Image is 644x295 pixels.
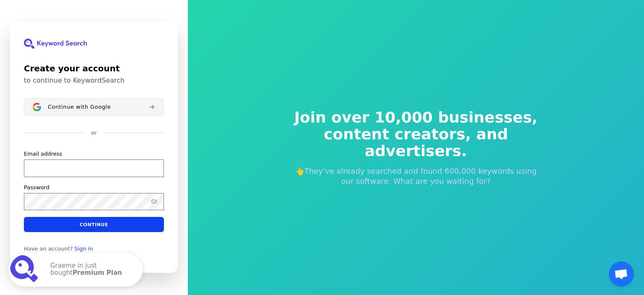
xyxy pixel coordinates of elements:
[33,103,41,111] img: Sign in with Google
[288,166,543,186] p: 👆They've already searched and found 600,000 keywords using our software. What are you waiting for?
[24,98,164,116] button: Sign in with GoogleContinue with Google
[609,261,634,287] div: Ouvrir le chat
[73,269,122,277] strong: Premium Plan
[48,104,111,110] span: Continue with Google
[24,217,164,232] button: Continue
[24,184,49,191] label: Password
[24,39,87,49] img: KeywordSearch
[24,76,164,85] p: to continue to KeywordSearch
[149,196,159,206] button: Show password
[288,109,543,126] span: Join over 10,000 businesses,
[24,150,62,158] label: Email address
[75,245,93,252] a: Sign in
[288,126,543,159] span: content creators, and advertisers.
[24,245,73,252] span: Have an account?
[91,129,96,137] p: or
[50,262,134,277] p: Graeme in just bought
[10,255,40,285] img: Premium Plan
[24,62,164,75] h1: Create your account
